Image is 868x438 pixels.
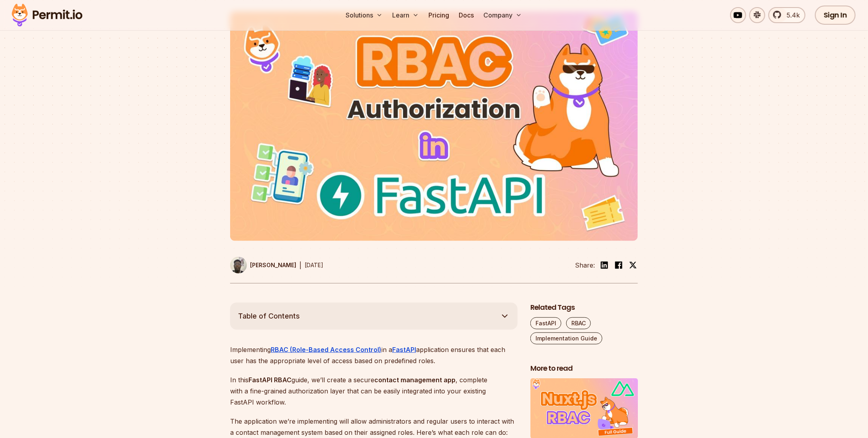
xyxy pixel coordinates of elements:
button: Learn [389,7,422,23]
img: FastAPI RBAC - Full Implementation Tutorial [230,12,638,241]
strong: FastAPI RBAC [248,376,291,384]
img: twitter [629,261,637,269]
a: [PERSON_NAME] [230,257,296,274]
img: Permit logo [8,2,86,29]
img: facebook [614,260,624,270]
a: Implementation Guide [530,332,602,344]
a: Pricing [425,7,452,23]
p: Implementing in a application ensures that each user has the appropriate level of access based on... [230,344,518,366]
a: FastAPI [392,346,416,354]
img: linkedin [600,260,609,270]
a: RBAC [566,317,591,329]
p: The application we’re implementing will allow administrators and regular users to interact with a... [230,416,518,438]
li: Share: [575,260,595,270]
a: Sign In [815,6,856,25]
div: | [299,260,301,270]
button: Company [480,7,525,23]
p: In this guide, we’ll create a secure , complete with a fine-grained authorization layer that can ... [230,374,518,408]
img: Uma Victor [230,257,247,274]
span: Table of Contents [238,311,300,322]
button: Solutions [342,7,386,23]
time: [DATE] [305,262,323,268]
p: [PERSON_NAME] [250,261,296,269]
a: Docs [456,7,477,23]
button: Table of Contents [230,303,518,330]
a: 5.4k [768,7,805,23]
a: FastAPI [530,317,561,329]
strong: contact management app [374,376,456,384]
a: RBAC (Role-Based Access Control) [271,346,381,354]
span: 5.4k [782,10,800,20]
h2: Related Tags [530,303,638,313]
h2: More to read [530,364,638,373]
